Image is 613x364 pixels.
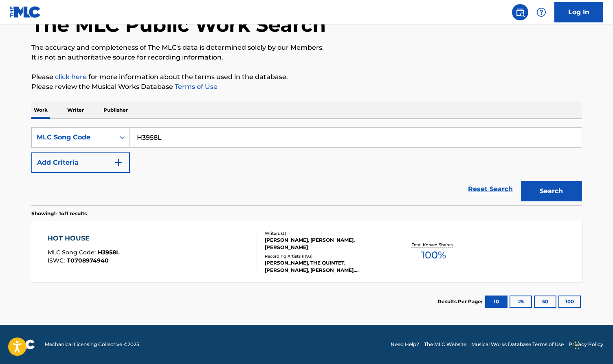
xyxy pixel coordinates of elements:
[485,296,508,308] button: 10
[31,53,582,62] p: It is not an authoritative source for recording information.
[114,158,123,168] img: 9d2ae6d4665cec9f34b9.svg
[48,257,67,264] span: ISWC :
[31,101,50,119] p: Work
[471,341,564,348] a: Musical Works Database Terms of Use
[10,6,41,18] img: MLC Logo
[48,249,98,256] span: MLC Song Code :
[31,13,326,37] h1: The MLC Public Work Search
[31,210,87,217] p: Showing 1 - 1 of 1 results
[512,4,528,20] a: Public Search
[37,132,110,142] div: MLC Song Code
[31,127,582,205] form: Search Form
[515,7,525,17] img: search
[265,236,388,251] div: [PERSON_NAME], [PERSON_NAME], [PERSON_NAME]
[421,248,446,263] span: 100 %
[569,341,603,348] a: Privacy Policy
[554,2,603,22] a: Log In
[265,259,388,274] div: [PERSON_NAME], THE QUINTET, [PERSON_NAME], [PERSON_NAME], [PERSON_NAME], [PERSON_NAME], [PERSON_N...
[534,296,556,308] button: 50
[48,234,119,243] div: HOT HOUSE
[173,83,218,90] a: Terms of Use
[65,101,86,119] p: Writer
[464,180,517,198] a: Reset Search
[536,7,546,17] img: help
[265,230,388,236] div: Writers ( 3 )
[101,101,130,119] p: Publisher
[424,341,466,348] a: The MLC Website
[98,249,119,256] span: H3958L
[55,73,87,81] a: click here
[412,242,455,248] p: Total Known Shares:
[533,4,549,20] div: Help
[265,253,388,259] div: Recording Artists ( 1193 )
[10,340,35,349] img: logo
[45,341,139,348] span: Mechanical Licensing Collective © 2025
[31,72,582,82] p: Please for more information about the terms used in the database.
[438,298,484,305] p: Results Per Page:
[510,296,532,308] button: 25
[31,43,582,53] p: The accuracy and completeness of The MLC's data is determined solely by our Members.
[31,152,130,173] button: Add Criteria
[572,325,613,364] iframe: Chat Widget
[575,333,580,357] div: Drag
[521,181,582,201] button: Search
[391,341,419,348] a: Need Help?
[67,257,109,264] span: T0708974940
[31,221,582,282] a: HOT HOUSEMLC Song Code:H3958LISWC:T0708974940Writers (3)[PERSON_NAME], [PERSON_NAME], [PERSON_NAM...
[558,296,581,308] button: 100
[31,82,582,92] p: Please review the Musical Works Database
